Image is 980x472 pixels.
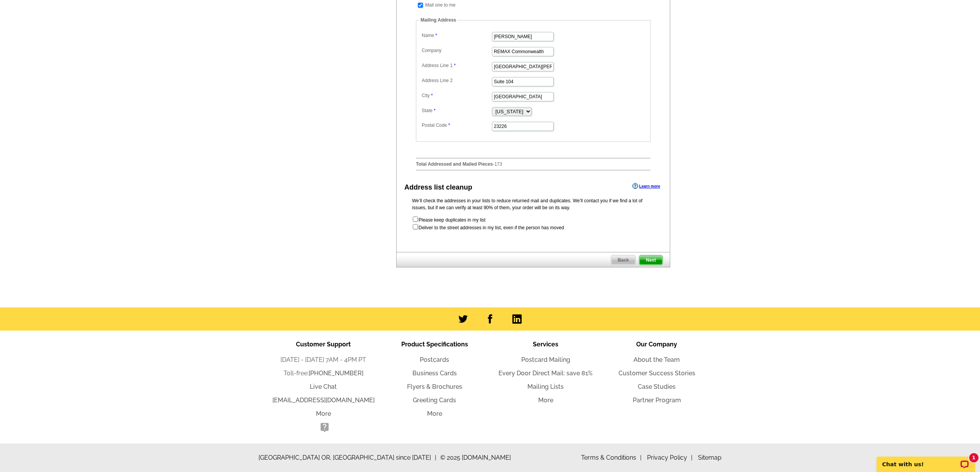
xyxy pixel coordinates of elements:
[527,383,564,390] a: Mailing Lists
[636,341,677,348] span: Our Company
[272,396,375,404] a: [EMAIL_ADDRESS][DOMAIN_NAME]
[412,370,457,377] a: Business Cards
[422,107,491,114] label: State
[412,216,654,231] form: Please keep duplicates in my list Deliver to the street addresses in my list, even if the person ...
[420,356,449,363] a: Postcards
[422,77,491,84] label: Address Line 2
[268,369,379,378] li: Toll-free:
[422,32,491,39] label: Name
[538,396,553,404] a: More
[425,1,456,9] td: Mail one to me
[422,122,491,129] label: Postal Code
[422,62,491,69] label: Address Line 1
[407,383,462,390] a: Flyers & Brochures
[259,453,436,462] span: [GEOGRAPHIC_DATA] OR, [GEOGRAPHIC_DATA] since [DATE]
[618,370,695,377] a: Customer Success Stories
[647,454,693,461] a: Privacy Policy
[698,454,721,461] a: Sitemap
[611,255,636,265] a: Back
[296,341,351,348] span: Customer Support
[413,396,456,404] a: Greeting Cards
[494,161,502,167] span: 173
[420,17,457,24] legend: Mailing Address
[422,47,491,54] label: Company
[639,255,662,265] span: Next
[498,370,593,377] a: Every Door Direct Mail: save 81%
[872,448,980,472] iframe: LiveChat chat widget
[440,453,511,462] span: © 2025 [DOMAIN_NAME]
[404,182,472,193] div: Address list cleanup
[633,396,681,404] a: Partner Program
[310,383,337,390] a: Live Chat
[422,92,491,99] label: City
[268,355,379,364] li: [DATE] - [DATE] 7AM - 4PM PT
[401,341,468,348] span: Product Specifications
[427,410,442,417] a: More
[611,255,635,265] span: Back
[412,197,654,211] p: We’ll check the addresses in your lists to reduce returned mail and duplicates. We’ll contact you...
[316,410,331,417] a: More
[581,454,642,461] a: Terms & Conditions
[533,341,558,348] span: Services
[416,161,493,167] strong: Total Addressed and Mailed Pieces
[632,183,660,189] a: Learn more
[638,383,676,390] a: Case Studies
[521,356,570,363] a: Postcard Mailing
[634,356,680,363] a: About the Team
[309,370,363,377] a: [PHONE_NUMBER]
